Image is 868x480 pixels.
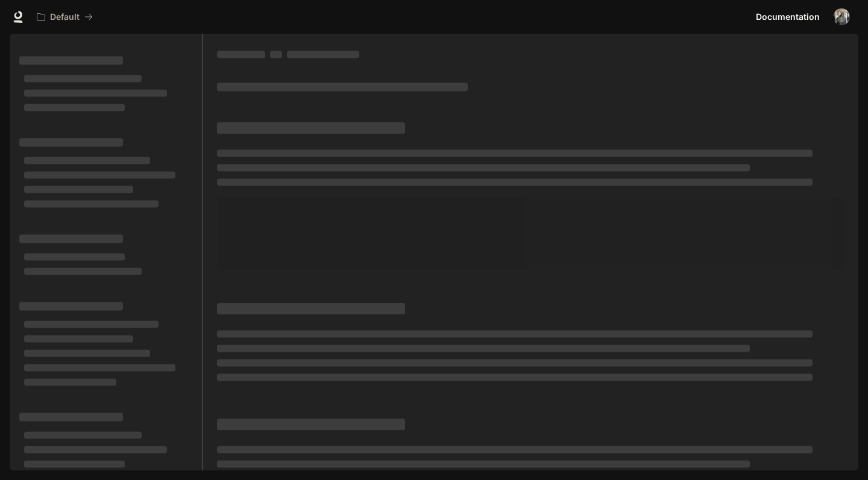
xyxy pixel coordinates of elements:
img: User avatar [833,8,850,25]
span: Documentation [756,10,820,25]
p: Default [50,12,80,22]
button: User avatar [829,5,854,29]
a: Documentation [751,5,825,29]
button: All workspaces [31,5,98,29]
